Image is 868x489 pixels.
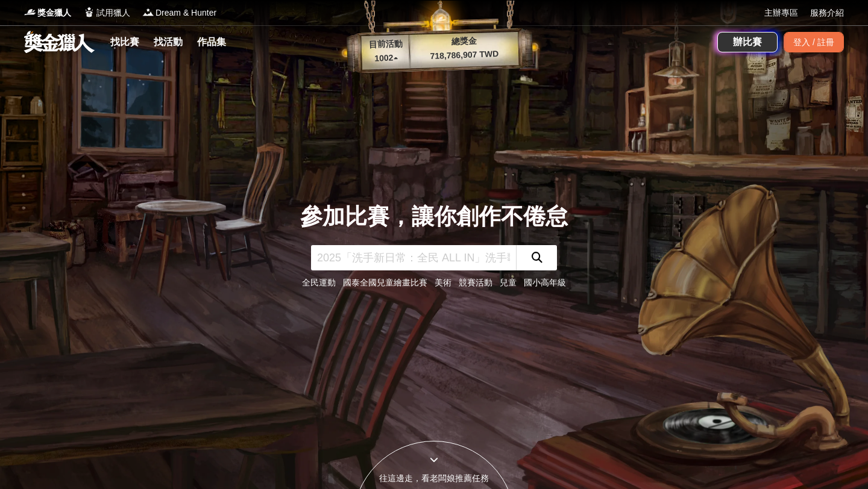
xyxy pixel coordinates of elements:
[156,7,216,19] span: Dream & Hunter
[24,7,71,19] a: Logo獎金獵人
[353,472,515,485] div: 往這邊走，看老闆娘推薦任務
[105,34,144,51] a: 找比賽
[810,7,844,19] a: 服務介紹
[409,33,518,49] p: 總獎金
[362,51,410,66] p: 1002 ▴
[192,34,231,51] a: 作品集
[83,6,95,18] img: Logo
[343,278,427,287] a: 國泰全國兒童繪畫比賽
[311,245,516,270] input: 2025「洗手新日常：全民 ALL IN」洗手歌全台徵選
[764,7,798,19] a: 主辦專區
[142,7,216,19] a: LogoDream & Hunter
[435,278,451,287] a: 美術
[24,6,36,18] img: Logo
[37,7,71,19] span: 獎金獵人
[717,32,778,52] a: 辦比賽
[500,278,517,287] a: 兒童
[96,7,130,19] span: 試用獵人
[784,32,844,52] div: 登入 / 註冊
[149,34,187,51] a: 找活動
[459,278,492,287] a: 競賽活動
[142,6,154,18] img: Logo
[524,278,566,287] a: 國小高年級
[410,47,519,63] p: 718,786,907 TWD
[361,37,410,52] p: 目前活動
[83,7,130,19] a: Logo試用獵人
[302,278,336,287] a: 全民運動
[300,200,568,234] div: 參加比賽，讓你創作不倦怠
